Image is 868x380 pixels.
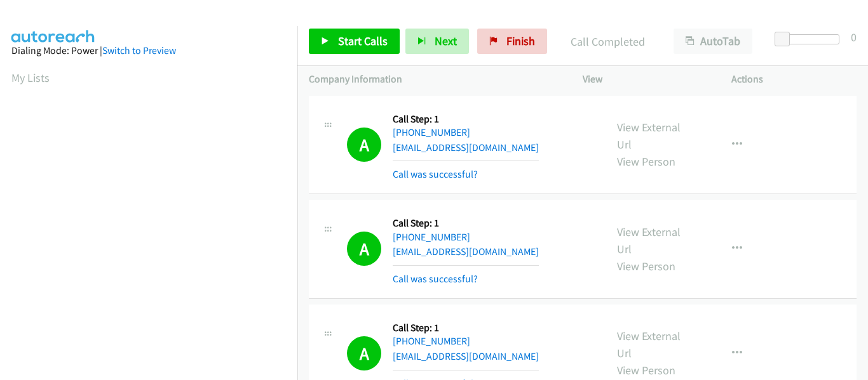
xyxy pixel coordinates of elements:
[831,140,868,240] iframe: Resource Center
[102,44,176,56] a: Switch to Preview
[617,363,675,377] a: View Person
[583,72,709,87] p: View
[674,29,752,54] button: AutoTab
[393,168,478,180] a: Call was successful?
[11,70,50,85] a: My Lists
[393,322,539,334] h5: Call Step: 1
[393,231,470,243] a: [PHONE_NUMBER]
[477,29,547,54] a: Finish
[393,246,539,258] a: [EMAIL_ADDRESS][DOMAIN_NAME]
[393,335,470,347] a: [PHONE_NUMBER]
[617,329,681,360] a: View External Url
[617,120,681,152] a: View External Url
[309,72,560,87] p: Company Information
[393,350,539,362] a: [EMAIL_ADDRESS][DOMAIN_NAME]
[11,43,286,58] div: Dialing Mode: Power |
[347,336,381,370] h1: A
[405,29,469,54] button: Next
[617,225,681,256] a: View External Url
[617,154,675,169] a: View Person
[338,34,388,48] span: Start Calls
[617,259,675,273] a: View Person
[435,34,457,48] span: Next
[393,113,539,126] h5: Call Step: 1
[393,141,539,154] a: [EMAIL_ADDRESS][DOMAIN_NAME]
[731,72,857,87] p: Actions
[347,232,381,266] h1: A
[506,34,535,48] span: Finish
[564,33,651,50] p: Call Completed
[347,128,381,162] h1: A
[393,273,478,285] a: Call was successful?
[393,217,539,230] h5: Call Step: 1
[309,29,400,54] a: Start Calls
[851,29,857,46] div: 0
[393,126,470,138] a: [PHONE_NUMBER]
